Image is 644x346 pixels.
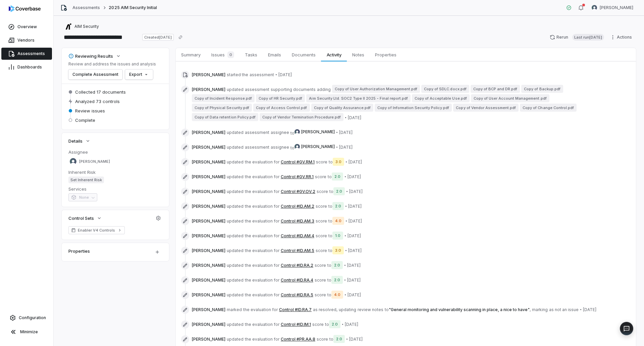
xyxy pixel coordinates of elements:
[315,292,326,298] span: score
[339,145,353,150] span: [DATE]
[245,322,279,327] span: the evaluation for
[339,307,356,312] span: updating
[192,278,225,283] span: [PERSON_NAME]
[348,115,361,120] span: [DATE]
[68,53,113,59] div: Reviewing Results
[192,218,225,224] span: [PERSON_NAME]
[289,50,318,59] span: Documents
[375,104,452,112] span: Copy of Information Security Policy.pdf
[245,130,269,135] span: assessment
[313,307,337,312] span: as resolved ,
[227,322,244,327] span: updated
[17,51,45,56] span: Assessments
[290,131,294,136] span: to
[345,159,347,164] span: •
[66,212,104,224] button: Control Sets
[68,215,94,221] span: Control Sets
[72,5,100,10] a: Assessments
[328,233,332,238] span: to
[192,292,225,298] span: [PERSON_NAME]
[227,218,244,224] span: updated
[327,292,331,297] span: to
[350,50,367,59] span: Notes
[271,130,289,135] span: assignee
[331,261,343,269] span: 2.0
[336,144,338,150] span: •
[192,94,255,102] span: Copy of Incident Response.pdf
[245,174,279,180] span: the evaluation for
[245,145,269,150] span: assessment
[325,322,329,327] span: to
[332,232,343,240] span: 1.0
[347,278,361,283] span: [DATE]
[328,218,332,224] span: to
[336,130,338,135] span: •
[275,72,277,77] span: •
[345,248,347,253] span: •
[17,24,37,30] span: Overview
[344,277,346,283] span: •
[347,292,361,298] span: [DATE]
[256,94,305,102] span: Copy of HR Security.pdf
[331,276,343,284] span: 2.0
[348,204,362,209] span: [DATE]
[245,292,279,298] span: the evaluation for
[68,169,162,175] dt: Inherent Risk
[389,307,530,312] span: " General monitoring and vulnerability scanning in place, a nice to have "
[192,145,225,150] span: [PERSON_NAME]
[227,159,244,165] span: updated
[250,72,274,78] span: assessment
[348,159,362,165] span: [DATE]
[265,50,284,59] span: Emails
[192,204,225,209] span: [PERSON_NAME]
[242,50,260,59] span: Tasks
[227,337,244,342] span: updated
[227,72,248,78] span: started the
[349,337,363,342] span: [DATE]
[281,189,315,194] button: Control #GV.OV.2
[346,189,348,194] span: •
[316,248,327,253] span: score
[281,337,315,342] button: Control #PR.AA.8
[333,187,345,195] span: 2.0
[333,158,344,166] span: 3.0
[245,87,269,92] span: assessment
[75,98,120,104] span: Analyzed 73 controls
[290,145,294,150] span: to
[9,5,41,12] img: logo-D7KZi-bG.svg
[1,21,52,33] a: Overview
[3,325,51,339] button: Minimize
[1,48,52,60] a: Assessments
[68,69,122,80] button: Complete Assessment
[68,226,125,234] a: Enabler V4 Controls
[345,218,347,224] span: •
[271,145,289,150] span: assignee
[19,315,46,320] span: Configuration
[453,104,519,112] span: Copy of Vendor Assessment.pdf
[243,307,278,312] span: the evaluation for
[345,322,358,327] span: [DATE]
[385,307,389,312] span: to
[281,248,314,253] button: Control #ID.AM.5
[347,174,361,180] span: [DATE]
[315,174,326,180] span: score
[192,174,225,180] span: [PERSON_NAME]
[346,336,348,342] span: •
[245,233,279,239] span: the evaluation for
[549,307,579,312] span: as not an issue
[332,85,420,93] span: Copy of User Authorization Management.pdf
[344,233,346,238] span: •
[332,172,343,181] span: 2.0
[245,337,279,342] span: the evaluation for
[372,50,399,59] span: Properties
[281,322,311,327] button: Control #ID.IM.1
[315,263,326,268] span: score
[68,186,162,192] dt: Services
[192,104,252,112] span: Copy of Physical Security.pdf
[109,5,157,10] span: 2025 AIM Security Initial
[294,144,300,149] img: Melanie Lorent avatar
[317,87,331,92] span: adding
[345,203,347,209] span: •
[294,129,300,135] img: Melvin Baez avatar
[227,130,244,135] span: updated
